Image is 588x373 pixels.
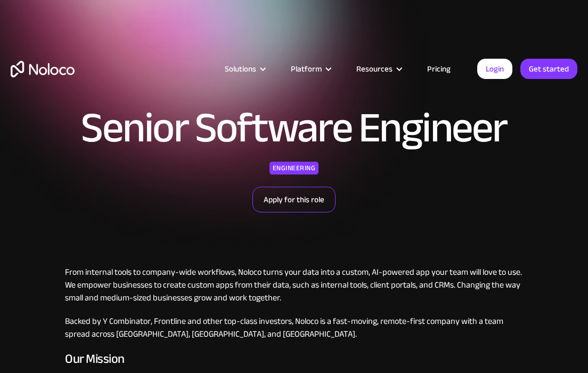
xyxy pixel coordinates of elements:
a: home [11,61,75,77]
a: Login [477,59,512,79]
div: Resources [356,62,393,76]
a: Get started [520,59,577,79]
a: Apply for this role [252,187,336,212]
div: Solutions [225,62,256,76]
p: Backed by Y Combinator, Frontline and other top-class investors, Noloco is a fast-moving, remote-... [65,315,523,340]
div: Platform [291,62,322,76]
h1: Senior Software Engineer [81,107,507,149]
a: Pricing [414,62,464,76]
p: From internal tools to company-wide workflows, Noloco turns your data into a custom, AI-powered a... [65,266,523,304]
div: Platform [277,62,343,76]
div: Resources [343,62,414,76]
div: Engineering [269,162,319,174]
h3: Our Mission [65,351,523,367]
div: Solutions [211,62,277,76]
